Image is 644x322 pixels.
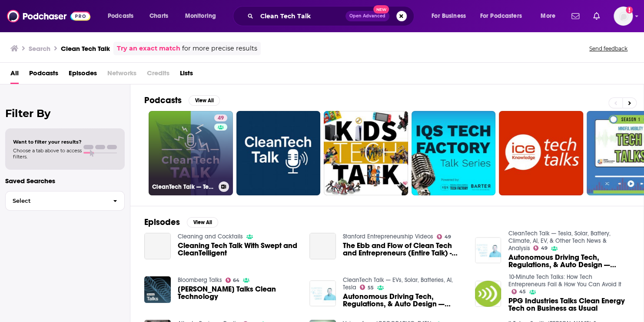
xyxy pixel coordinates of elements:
[152,183,215,191] h3: CleanTech Talk — Tesla, Solar, Battery, Climate, AI, EV, & Other Tech News & Analysis
[309,280,336,307] img: Autonomous Driving Tech, Regulations, & Auto Design — CleanTech Talk with Cruise's Robert Grant
[149,111,233,195] a: 49CleanTech Talk — Tesla, Solar, Battery, Climate, AI, EV, & Other Tech News & Analysis
[107,66,136,84] span: Networks
[29,44,50,53] h3: Search
[511,289,526,294] a: 45
[144,233,171,259] a: Cleaning Tech Talk With Swept and CleanTelligent
[5,107,125,120] h2: Filter By
[475,281,501,307] img: PPG Industries Talks Clean Energy Tech on Business as Usual
[360,285,374,290] a: 55
[144,9,173,23] a: Charts
[343,293,465,308] span: Autonomous Driving Tech, Regulations, & Auto Design — CleanTech Talk with [PERSON_NAME]'s [PERSON...
[144,95,182,106] h2: Podcasts
[533,245,548,251] a: 49
[6,198,106,204] span: Select
[185,10,216,22] span: Monitoring
[233,278,239,282] span: 64
[226,278,240,283] a: 64
[69,66,97,84] a: Episodes
[508,254,630,268] a: Autonomous Driving Tech, Regulations, & Auto Design — CleanTech Talk with Cruise's Robert Grant
[349,14,385,18] span: Open Advanced
[343,293,465,308] a: Autonomous Driving Tech, Regulations, & Auto Design — CleanTech Talk with Cruise's Robert Grant
[13,148,82,160] span: Choose a tab above to access filters.
[144,276,171,303] img: Daniel Lurie Talks Clean Technology
[180,66,193,84] a: Lists
[5,177,125,185] p: Saved Searches
[590,9,603,23] a: Show notifications dropdown
[475,9,534,23] button: open menu
[343,276,453,291] a: CleanTech Talk — EVs, Solar, Batteries, AI, Tesla
[5,191,125,211] button: Select
[179,9,227,23] button: open menu
[178,233,243,240] a: Cleaning and Cocktails
[187,217,218,228] button: View All
[178,276,222,284] a: Bloomberg Talks
[508,254,630,268] span: Autonomous Driving Tech, Regulations, & Auto Design — CleanTech Talk with [PERSON_NAME]'s [PERSON...
[343,233,433,240] a: Stanford Entrepreneurship Videos
[309,233,336,259] a: The Ebb and Flow of Clean Tech and Entrepreneurs (Entire Talk) - Carlos Perea (Miox)
[102,9,145,23] button: open menu
[178,242,299,257] a: Cleaning Tech Talk With Swept and CleanTelligent
[108,10,133,22] span: Podcasts
[343,242,465,257] a: The Ebb and Flow of Clean Tech and Entrepreneurs (Entire Talk) - Carlos Perea (Miox)
[437,234,451,239] a: 49
[508,297,630,312] a: PPG Industries Talks Clean Energy Tech on Business as Usual
[345,11,389,21] button: Open AdvancedNew
[218,114,224,123] span: 49
[10,66,19,84] a: All
[13,139,82,145] span: Want to filter your results?
[587,45,630,52] button: Send feedback
[149,10,168,22] span: Charts
[568,9,583,23] a: Show notifications dropdown
[480,10,522,22] span: For Podcasters
[368,286,374,290] span: 55
[445,235,451,239] span: 49
[214,114,227,121] a: 49
[373,5,389,13] span: New
[144,217,180,228] h2: Episodes
[432,10,466,22] span: For Business
[614,7,633,26] img: User Profile
[541,10,555,22] span: More
[29,66,58,84] a: Podcasts
[189,95,220,106] button: View All
[144,217,218,228] a: EpisodesView All
[117,44,180,54] a: Try an exact match
[7,8,90,24] img: Podchaser - Follow, Share and Rate Podcasts
[626,7,633,13] svg: Add a profile image
[508,230,610,252] a: CleanTech Talk — Tesla, Solar, Battery, Climate, AI, EV, & Other Tech News & Analysis
[519,290,526,294] span: 45
[178,285,299,300] span: [PERSON_NAME] Talks Clean Technology
[182,44,257,54] span: for more precise results
[541,246,548,250] span: 49
[343,242,465,257] span: The Ebb and Flow of Clean Tech and Entrepreneurs (Entire Talk) - [PERSON_NAME] (Miox)
[178,285,299,300] a: Daniel Lurie Talks Clean Technology
[534,9,566,23] button: open menu
[257,9,345,23] input: Search podcasts, credits, & more...
[475,237,501,264] img: Autonomous Driving Tech, Regulations, & Auto Design — CleanTech Talk with Cruise's Robert Grant
[425,9,477,23] button: open menu
[614,7,633,26] button: Show profile menu
[144,95,220,106] a: PodcastsView All
[508,273,621,288] a: 10-Minute Tech Talks: How Tech Entrepreneurs Fail & How You Can Avoid It
[614,7,633,26] span: Logged in as roneledotsonRAD
[61,44,110,53] h3: Clean Tech Talk
[147,66,169,84] span: Credits
[241,6,422,26] div: Search podcasts, credits, & more...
